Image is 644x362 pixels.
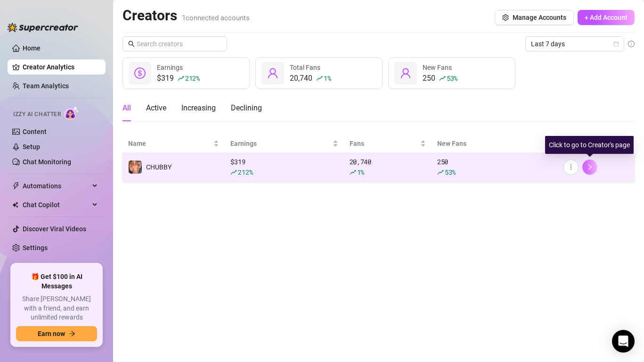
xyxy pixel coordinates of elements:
h2: Creators [122,7,250,25]
span: Earnings [230,138,330,149]
div: $319 [157,73,200,84]
span: dollar-circle [134,67,146,79]
div: Click to go to Creator's page [545,136,634,154]
img: Chat Copilot [12,202,18,208]
th: Earnings [225,135,343,153]
span: Name [128,138,212,149]
span: Automations [23,178,90,194]
span: Earn now [38,330,65,337]
span: Fans [350,138,418,149]
th: Name [122,135,225,153]
div: 20,740 [290,73,331,84]
div: $ 319 [230,157,338,177]
a: Content [23,128,47,135]
span: 1 % [324,74,331,83]
button: right [582,160,597,175]
span: 1 connected accounts [182,14,250,22]
span: info-circle [628,41,635,47]
span: 212 % [238,168,253,177]
span: CHUBBY [146,163,171,171]
span: arrow-right [69,330,75,337]
span: Last 7 days [531,37,619,51]
input: Search creators [137,39,214,49]
span: 53 % [447,74,457,83]
a: Team Analytics [23,82,69,90]
a: Home [23,44,41,52]
span: user [267,67,278,79]
span: user [400,67,411,79]
th: New Fans [432,135,558,153]
a: Chat Monitoring [23,158,71,166]
div: 250 [423,73,457,84]
span: setting [502,14,509,21]
span: Izzy AI Chatter [13,110,61,119]
span: rise [439,75,446,82]
a: Settings [23,244,48,252]
span: calendar [613,41,619,47]
th: Fans [344,135,432,153]
span: rise [350,169,356,176]
button: Earn nowarrow-right [16,326,97,341]
img: logo-BBDzfeDw.svg [8,23,78,32]
span: Manage Accounts [513,14,566,21]
span: + Add Account [585,14,628,21]
span: 1 % [357,168,364,177]
a: Creator Analytics [23,59,98,75]
a: Discover Viral Videos [23,225,86,233]
span: Total Fans [290,64,320,71]
span: thunderbolt [12,182,20,190]
span: Chat Copilot [23,197,90,212]
div: 250 [437,157,552,177]
div: All [122,102,131,114]
span: rise [316,75,323,82]
span: rise [230,169,237,176]
div: Declining [231,102,262,114]
img: AI Chatter [65,106,79,120]
div: Increasing [181,102,216,114]
div: Open Intercom Messenger [612,330,635,353]
button: Manage Accounts [495,10,574,25]
span: Earnings [157,64,183,71]
span: 53 % [445,168,456,177]
span: rise [437,169,444,176]
span: Share [PERSON_NAME] with a friend, and earn unlimited rewards [16,295,97,322]
a: Setup [23,143,40,151]
div: 20,740 [350,157,426,177]
span: more [568,164,574,170]
span: New Fans [423,64,452,71]
div: Active [146,102,166,114]
span: search [128,41,135,47]
span: New Fans [437,138,545,149]
img: CHUBBY [129,160,142,174]
span: 🎁 Get $100 in AI Messages [16,272,97,291]
span: rise [178,75,184,82]
button: + Add Account [578,10,635,25]
span: right [587,164,593,170]
span: 212 % [185,74,200,83]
